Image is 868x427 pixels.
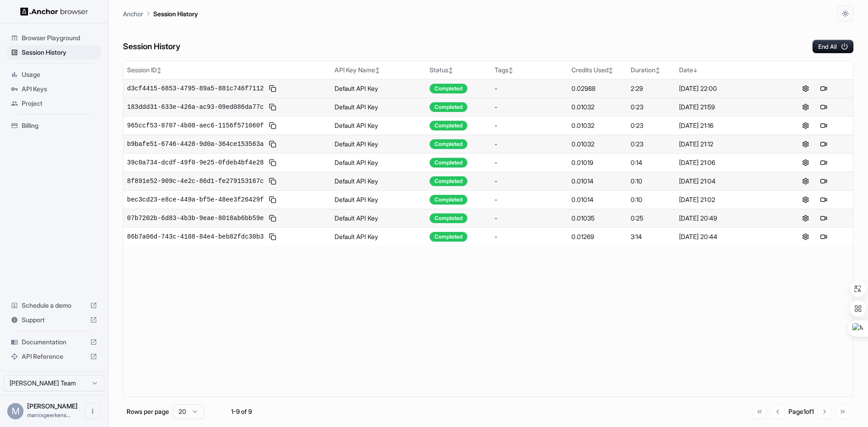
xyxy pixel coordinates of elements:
[127,214,264,223] span: 07b7202b-6d83-4b3b-9eae-8018ab6bb59e
[127,232,264,241] span: 86b7a06d-743c-4188-84e4-beb82fdc30b3
[127,121,264,130] span: 965ccf53-8707-4b08-aec6-1156f571060f
[7,96,101,111] div: Project
[571,121,623,130] div: 0.01032
[127,103,264,112] span: 183ddd31-633e-426a-ac93-09ed086da77c
[679,177,773,186] div: [DATE] 21:04
[219,407,264,416] div: 1-9 of 9
[495,103,564,112] div: -
[331,79,426,98] td: Default API Key
[679,140,773,149] div: [DATE] 21:12
[679,195,773,204] div: [DATE] 21:02
[631,140,671,149] div: 0:23
[679,103,773,112] div: [DATE] 21:59
[127,158,264,167] span: 39c0a734-dcdf-49f0-9e25-0fdeb4bf4e28
[27,412,71,418] span: marnixgeerkens@gmail.com
[429,213,467,223] div: Completed
[631,232,671,241] div: 3:14
[429,102,467,112] div: Completed
[679,232,773,241] div: [DATE] 20:44
[609,67,613,74] span: ↕
[22,338,86,347] span: Documentation
[495,66,564,75] div: Tags
[571,195,623,204] div: 0.01014
[7,298,101,313] div: Schedule a demo
[429,232,467,242] div: Completed
[127,66,327,75] div: Session ID
[331,190,426,209] td: Default API Key
[7,45,101,60] div: Session History
[22,84,97,94] span: API Keys
[571,103,623,112] div: 0.01032
[157,67,161,74] span: ↕
[123,9,143,19] p: Anchor
[331,98,426,116] td: Default API Key
[27,402,78,410] span: Marnix Geerkens
[571,232,623,241] div: 0.01269
[331,116,426,135] td: Default API Key
[631,103,671,112] div: 0:23
[788,407,814,416] div: Page 1 of 1
[495,140,564,149] div: -
[429,195,467,205] div: Completed
[693,67,698,74] span: ↓
[22,352,86,361] span: API Reference
[679,66,773,75] div: Date
[123,9,198,19] nav: breadcrumb
[7,349,101,364] div: API Reference
[656,67,660,74] span: ↕
[495,84,564,93] div: -
[22,301,86,310] span: Schedule a demo
[495,177,564,186] div: -
[7,335,101,349] div: Documentation
[495,158,564,167] div: -
[679,158,773,167] div: [DATE] 21:06
[429,139,467,149] div: Completed
[571,214,623,223] div: 0.01035
[22,33,97,42] span: Browser Playground
[631,177,671,186] div: 0:10
[335,66,422,75] div: API Key Name
[331,172,426,190] td: Default API Key
[631,121,671,130] div: 0:23
[631,66,671,75] div: Duration
[22,70,97,79] span: Usage
[429,176,467,186] div: Completed
[153,9,198,19] p: Session History
[679,121,773,130] div: [DATE] 21:16
[495,195,564,204] div: -
[429,158,467,168] div: Completed
[571,177,623,186] div: 0.01014
[631,158,671,167] div: 0:14
[127,177,264,186] span: 8f891e52-909c-4e2c-86d1-fe279153167c
[127,84,264,93] span: d3cf4415-6853-4795-89a5-881c746f7112
[22,121,97,130] span: Billing
[127,195,264,204] span: bec3cd23-e8ce-449a-bf5e-48ee3f26429f
[85,403,101,419] button: Open menu
[331,209,426,227] td: Default API Key
[448,67,453,74] span: ↕
[679,214,773,223] div: [DATE] 20:49
[22,48,97,57] span: Session History
[495,121,564,130] div: -
[812,40,854,53] button: End All
[127,407,169,416] p: Rows per page
[495,232,564,241] div: -
[429,84,467,94] div: Completed
[20,7,88,16] img: Anchor Logo
[571,84,623,93] div: 0.02988
[631,214,671,223] div: 0:25
[679,84,773,93] div: [DATE] 22:00
[7,313,101,327] div: Support
[495,214,564,223] div: -
[331,153,426,172] td: Default API Key
[631,84,671,93] div: 2:29
[331,135,426,153] td: Default API Key
[571,140,623,149] div: 0.01032
[7,31,101,45] div: Browser Playground
[331,227,426,246] td: Default API Key
[22,315,86,324] span: Support
[7,82,101,96] div: API Keys
[571,158,623,167] div: 0.01019
[375,67,380,74] span: ↕
[127,140,264,149] span: b9bafe51-6746-4428-9d0a-364ce153563a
